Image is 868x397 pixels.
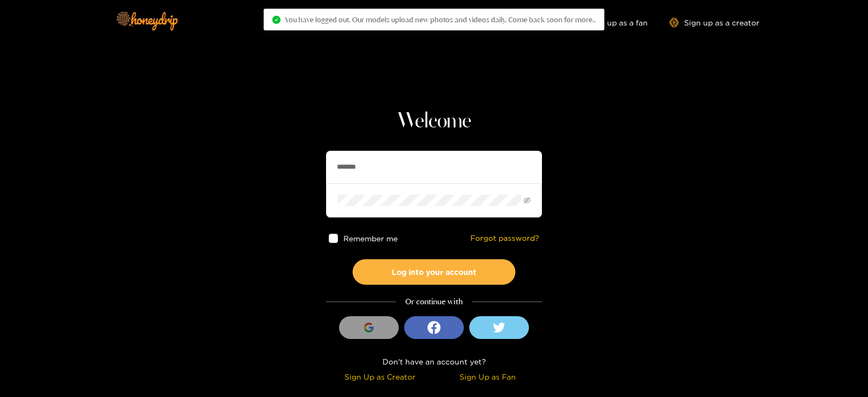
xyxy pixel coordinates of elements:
h1: Welcome [326,108,542,135]
span: Remember me [343,234,398,242]
a: Sign up as a creator [669,18,759,27]
div: Sign Up as Creator [329,370,431,383]
span: eye-invisible [524,197,531,204]
div: Don't have an account yet? [326,355,542,368]
span: You have logged out. Our models upload new photos and videos daily. Come back soon for more.. [285,15,596,24]
div: Or continue with [326,296,542,308]
div: Sign Up as Fan [437,370,539,383]
a: Forgot password? [470,234,539,243]
button: Log into your account [353,259,515,285]
a: Sign up as a fan [573,18,648,27]
span: check-circle [272,16,280,24]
